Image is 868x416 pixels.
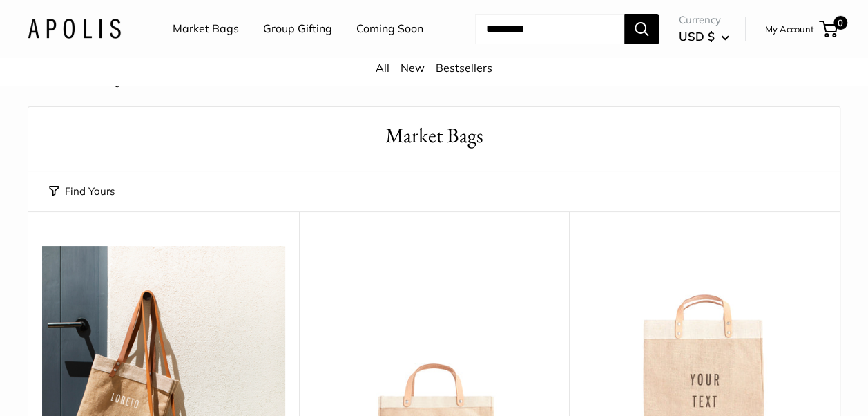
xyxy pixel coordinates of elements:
[833,16,847,30] span: 0
[820,21,838,37] a: 0
[765,21,814,37] a: My Account
[49,182,115,201] button: Find Yours
[376,61,389,75] a: All
[68,75,125,88] span: Market Bags
[263,19,332,39] a: Group Gifting
[173,19,239,39] a: Market Bags
[49,121,819,151] h1: Market Bags
[679,29,715,44] span: USD $
[436,61,492,75] a: Bestsellers
[679,26,729,48] button: USD $
[356,19,423,39] a: Coming Soon
[28,19,121,39] img: Apolis
[624,14,659,44] button: Search
[679,10,729,30] span: Currency
[475,14,624,44] input: Search...
[401,61,425,75] a: New
[28,75,55,88] a: Home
